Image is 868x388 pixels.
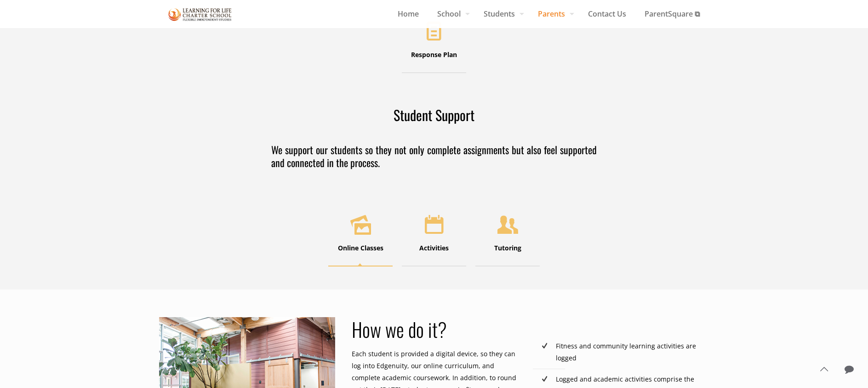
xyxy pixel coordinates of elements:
span: ParentSquare ⧉ [635,7,709,21]
a: Response Plan [402,9,466,73]
span: Response Plan [411,50,457,59]
h4: We support our students so they not only complete assignments but also feel supported and connect... [271,143,597,169]
h3: Student Support [271,106,597,124]
span: Home [388,7,428,21]
a: Online Classes [328,202,393,266]
li: Fitness and community learning activities are logged [533,340,703,364]
span: Activities [419,243,449,252]
span: Parents [529,7,579,21]
span: Students [474,7,529,21]
span: School [428,7,474,21]
a: Activities [402,202,466,266]
h2: How we do it? [352,317,522,341]
a: Tutoring [475,202,540,266]
span: Contact Us [579,7,635,21]
img: How We Operate [168,6,232,23]
span: Online Classes [338,243,383,252]
span: Tutoring [494,243,521,252]
a: Back to top icon [814,359,834,379]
